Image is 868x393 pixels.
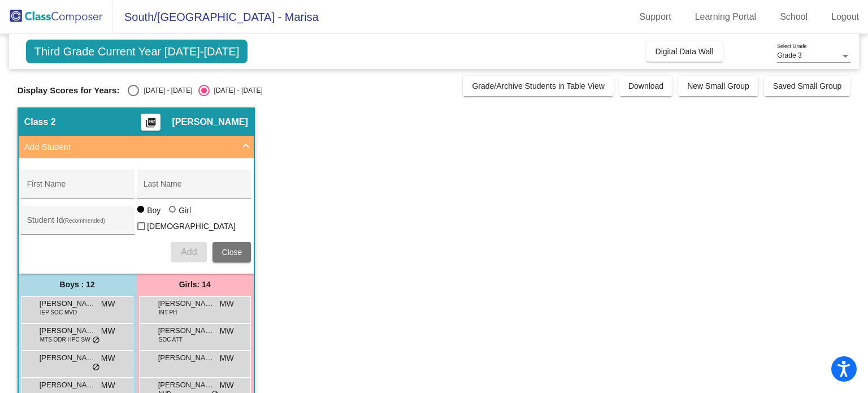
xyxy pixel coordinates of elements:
[159,308,177,317] span: INT PH
[26,40,248,63] span: Third Grade Current Year [DATE]-[DATE]
[147,219,236,233] span: [DEMOGRAPHIC_DATA]
[212,242,251,262] button: Close
[628,81,663,90] span: Download
[40,379,96,391] span: [PERSON_NAME]
[27,184,129,193] input: First Name
[773,81,841,90] span: Saved Small Group
[771,8,817,26] a: School
[619,76,672,96] button: Download
[822,8,868,26] a: Logout
[158,379,215,391] span: [PERSON_NAME]
[136,274,254,296] div: Girls: 14
[222,248,242,257] span: Close
[128,85,262,96] mat-radio-group: Select an option
[210,85,263,96] div: [DATE] - [DATE]
[101,379,115,391] span: MW
[178,205,191,216] div: Girl
[101,325,115,337] span: MW
[764,76,850,96] button: Saved Small Group
[139,85,192,96] div: [DATE] - [DATE]
[19,274,136,296] div: Boys : 12
[40,308,77,317] span: IEP SOC MVD
[18,85,120,96] span: Display Scores for Years:
[463,76,614,96] button: Grade/Archive Students in Table View
[144,117,158,133] mat-icon: picture_as_pdf
[220,379,234,391] span: MW
[19,158,254,273] div: Add Student
[472,81,605,90] span: Grade/Archive Students in Table View
[159,335,183,344] span: SOC ATT
[146,205,160,216] div: Boy
[678,76,758,96] button: New Small Group
[141,114,160,131] button: Print Students Details
[687,81,749,90] span: New Small Group
[646,41,723,62] button: Digital Data Wall
[172,116,248,128] span: [PERSON_NAME]
[101,298,115,310] span: MW
[686,8,766,26] a: Learning Portal
[631,8,680,26] a: Support
[171,242,207,262] button: Add
[220,298,234,310] span: MW
[158,325,215,336] span: [PERSON_NAME]
[777,51,801,59] span: Grade 3
[656,47,714,56] span: Digital Data Wall
[27,220,129,229] input: Student Id
[40,325,96,336] span: [PERSON_NAME]
[181,247,197,257] span: Add
[92,363,100,372] span: do_not_disturb_alt
[24,141,235,154] mat-panel-title: Add Student
[24,116,56,128] span: Class 2
[40,298,96,309] span: [PERSON_NAME][US_STATE]
[101,352,115,364] span: MW
[144,184,245,193] input: Last Name
[92,336,100,345] span: do_not_disturb_alt
[158,298,215,309] span: [PERSON_NAME]
[19,136,254,158] mat-expansion-panel-header: Add Student
[158,352,215,364] span: [PERSON_NAME]
[40,335,90,344] span: MTS ODR HPC SW
[113,8,319,26] span: South/[GEOGRAPHIC_DATA] - Marisa
[40,352,96,364] span: [PERSON_NAME]
[220,325,234,337] span: MW
[220,352,234,364] span: MW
